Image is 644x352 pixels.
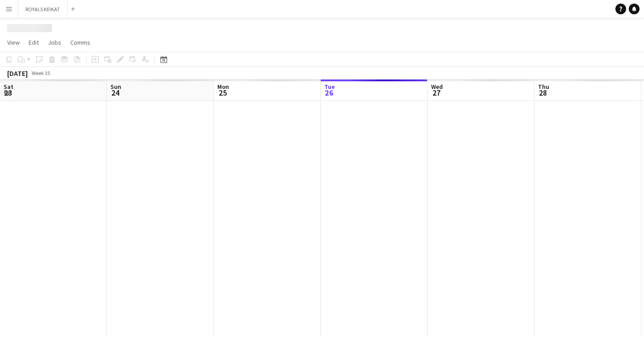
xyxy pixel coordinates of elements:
[109,88,121,98] span: 24
[4,37,23,48] a: View
[110,83,121,91] span: Sun
[30,70,52,76] span: Week 35
[323,88,335,98] span: 26
[216,88,229,98] span: 25
[538,83,549,91] span: Thu
[48,38,61,46] span: Jobs
[2,88,13,98] span: 23
[67,37,94,48] a: Comms
[324,83,335,91] span: Tue
[431,83,443,91] span: Wed
[4,83,13,91] span: Sat
[44,37,65,48] a: Jobs
[70,38,90,46] span: Comms
[217,83,229,91] span: Mon
[18,0,68,18] button: ROYALS KEIKAT
[430,88,443,98] span: 27
[25,37,42,48] a: Edit
[7,38,20,46] span: View
[29,38,39,46] span: Edit
[537,88,549,98] span: 28
[7,69,28,78] div: [DATE]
